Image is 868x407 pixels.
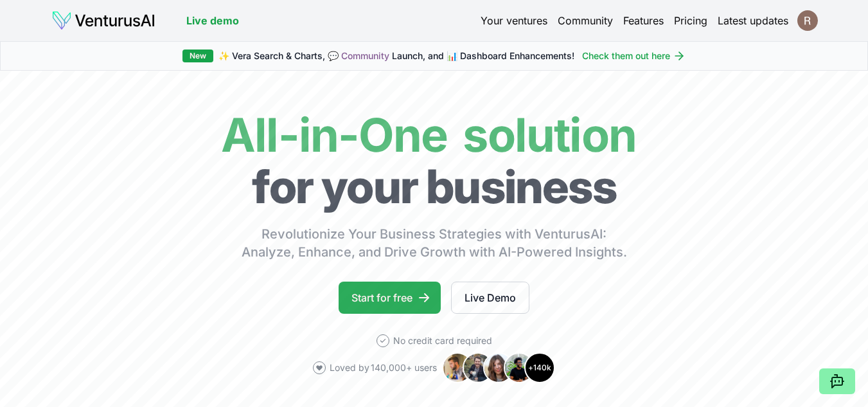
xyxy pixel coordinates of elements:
[504,352,535,383] img: Avatar 4
[718,13,788,28] a: Latest updates
[186,13,239,28] a: Live demo
[182,50,213,62] div: New
[582,50,686,62] a: Check them out here
[797,10,818,31] img: ACg8ocLxLdBtWOPUB6Uo9bmzmWGKxWnAmp38ICoiQYNHETWUFZ_LiA=s96-c
[451,282,529,314] a: Live Demo
[341,50,389,61] a: Community
[463,352,493,383] img: Avatar 2
[674,13,707,28] a: Pricing
[558,13,613,28] a: Community
[339,282,441,314] a: Start for free
[442,352,473,383] img: Avatar 1
[218,50,574,62] span: ✨ Vera Search & Charts, 💬 Launch, and 📊 Dashboard Enhancements!
[623,13,664,28] a: Features
[51,10,155,31] img: logo
[481,13,547,28] a: Your ventures
[483,352,514,383] img: Avatar 3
